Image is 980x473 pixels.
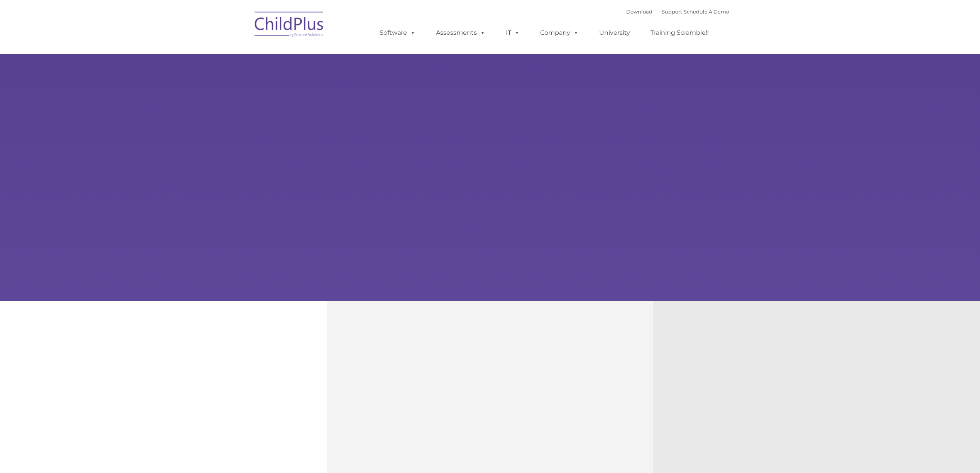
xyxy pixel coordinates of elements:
a: Support [662,8,682,15]
h4: Reliable Customer Support [39,369,288,377]
a: Download [626,8,652,15]
a: University [591,25,638,41]
a: Training Scramble!! [643,25,716,41]
a: Schedule A Demo [684,8,729,15]
h4: Child Development Assessments in ChildPlus [365,355,615,364]
a: Assessments [428,25,493,41]
p: Experience and analyze child assessments and Head Start data management in one system with zero c... [365,370,615,389]
a: Company [532,25,586,41]
span: Learn more [144,431,180,436]
span: Learn More [470,407,507,413]
font: | [626,8,729,15]
span: Learn More [797,407,833,413]
p: Need help with ChildPlus? We offer many convenient ways to contact our amazing Customer Support r... [39,383,288,412]
img: ChildPlus by Procare Solutions [251,6,328,45]
a: IT [498,25,527,41]
h4: Free Regional Meetings [692,355,941,364]
a: Software [372,25,423,41]
p: Not using ChildPlus? These are a great opportunity to network and learn from ChildPlus users. Fin... [692,370,941,389]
